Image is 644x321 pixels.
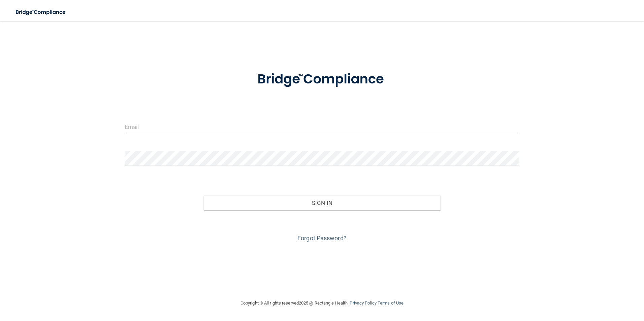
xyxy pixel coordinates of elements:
[203,195,441,210] button: Sign In
[244,62,400,97] img: bridge_compliance_login_screen.278c3ca4.svg
[10,5,72,19] img: bridge_compliance_login_screen.278c3ca4.svg
[350,300,376,306] a: Privacy Policy
[297,235,347,242] a: Forgot Password?
[125,119,520,134] input: Email
[378,300,404,306] a: Terms of Use
[199,292,445,314] div: Copyright © All rights reserved 2025 @ Rectangle Health | |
